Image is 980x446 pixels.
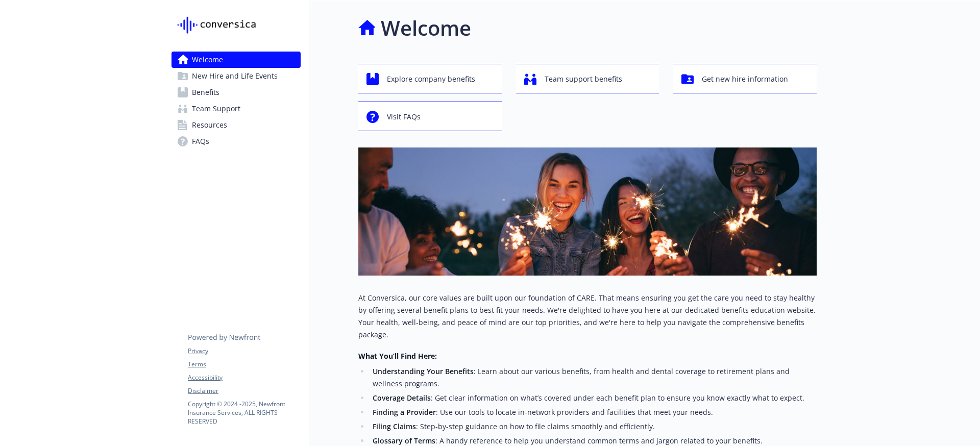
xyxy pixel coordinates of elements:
button: Explore company benefits [358,64,502,93]
span: Resources [192,117,227,133]
span: Team support benefits [545,69,622,89]
span: Explore company benefits [387,69,475,89]
button: Get new hire information [673,64,817,93]
strong: Coverage Details [373,393,431,403]
a: Disclaimer [188,386,300,395]
span: Visit FAQs [387,107,421,127]
span: FAQs [192,133,209,150]
span: Get new hire information [702,69,788,89]
h1: Welcome [381,13,471,43]
a: Terms [188,360,300,369]
p: Copyright © 2024 - 2025 , Newfront Insurance Services, ALL RIGHTS RESERVED [188,400,300,426]
a: Privacy [188,346,300,356]
strong: Filing Claims [373,422,416,431]
span: Team Support [192,101,240,117]
li: : Use our tools to locate in-network providers and facilities that meet your needs. [370,406,817,418]
img: overview page banner [358,147,817,276]
a: Benefits [171,84,301,101]
p: At Conversica, our core values are built upon our foundation of CARE. That means ensuring you get... [358,292,817,341]
strong: Understanding Your Benefits [373,366,474,376]
a: Resources [171,117,301,133]
a: New Hire and Life Events [171,68,301,84]
li: : Learn about our various benefits, from health and dental coverage to retirement plans and welln... [370,365,817,390]
strong: What You’ll Find Here: [358,351,437,361]
a: FAQs [171,133,301,150]
a: Accessibility [188,373,300,382]
button: Visit FAQs [358,102,502,131]
li: : Get clear information on what’s covered under each benefit plan to ensure you know exactly what... [370,392,817,404]
a: Welcome [171,52,301,68]
a: Team Support [171,101,301,117]
span: Welcome [192,52,223,68]
button: Team support benefits [516,64,659,93]
span: Benefits [192,84,219,101]
strong: Glossary of Terms [373,436,435,445]
li: : Step-by-step guidance on how to file claims smoothly and efficiently. [370,420,817,433]
strong: Finding a Provider [373,407,436,417]
span: New Hire and Life Events [192,68,278,84]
